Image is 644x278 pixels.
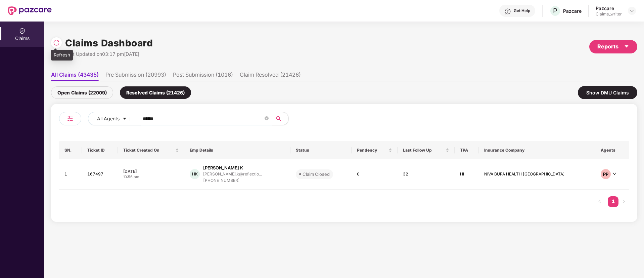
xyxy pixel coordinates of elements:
[203,172,262,176] div: [PERSON_NAME].k@reflectio...
[629,8,635,13] img: svg+xml;base64,PHN2ZyBpZD0iRHJvcGRvd24tMzJ4MzIiIHhtbG5zPSJodHRwOi8vd3d3LnczLm9yZy8yMDAwL3N2ZyIgd2...
[352,141,398,159] th: Pendency
[88,112,141,125] button: All Agentscaret-down
[596,11,622,17] div: Claims_writer
[184,141,290,159] th: Emp Details
[97,115,120,122] span: All Agents
[578,86,637,99] div: Show DMU Claims
[51,86,113,99] div: Open Claims (22009)
[203,177,262,184] div: [PHONE_NUMBER]
[601,169,611,179] div: PP
[65,50,153,58] div: Last Updated on 03:17 pm[DATE]
[120,86,191,99] div: Resolved Claims (21426)
[398,141,455,159] th: Last Follow Up
[597,42,629,51] div: Reports
[608,196,618,206] a: 1
[65,36,153,50] h1: Claims Dashboard
[290,141,352,159] th: Status
[122,116,127,122] span: caret-down
[618,196,629,207] button: right
[624,44,629,49] span: caret-down
[618,196,629,207] li: Next Page
[66,115,74,123] img: svg+xml;base64,PHN2ZyB4bWxucz0iaHR0cDovL3d3dy53My5vcmcvMjAwMC9zdmciIHdpZHRoPSIyNCIgaGVpZ2h0PSIyNC...
[272,112,289,125] button: search
[455,159,479,190] td: HI
[173,71,233,81] li: Post Submission (1016)
[553,7,557,15] span: P
[105,71,166,81] li: Pre Submission (20993)
[594,196,605,207] button: left
[8,6,52,15] img: New Pazcare Logo
[504,8,511,15] img: svg+xml;base64,PHN2ZyBpZD0iSGVscC0zMngzMiIgeG1sbnM9Imh0dHA6Ly93d3cudzMub3JnLzIwMDAvc3ZnIiB3aWR0aD...
[118,141,184,159] th: Ticket Created On
[123,174,179,180] div: 10:56 pm
[608,196,618,207] li: 1
[59,141,82,159] th: SN.
[594,196,605,207] li: Previous Page
[53,39,60,46] img: svg+xml;base64,PHN2ZyBpZD0iUmVsb2FkLTMyeDMyIiB4bWxucz0iaHR0cDovL3d3dy53My5vcmcvMjAwMC9zdmciIHdpZH...
[598,199,602,203] span: left
[352,159,398,190] td: 0
[403,148,444,153] span: Last Follow Up
[455,141,479,159] th: TPA
[622,199,626,203] span: right
[19,28,26,34] img: svg+xml;base64,PHN2ZyBpZD0iQ2xhaW0iIHhtbG5zPSJodHRwOi8vd3d3LnczLm9yZy8yMDAwL3N2ZyIgd2lkdGg9IjIwIi...
[59,159,82,190] td: 1
[265,116,269,120] span: close-circle
[479,141,596,159] th: Insurance Company
[398,159,455,190] td: 32
[612,172,616,176] span: down
[190,169,200,179] div: HK
[479,159,596,190] td: NIVA BUPA HEALTH [GEOGRAPHIC_DATA]
[514,8,530,13] div: Get Help
[240,71,301,81] li: Claim Resolved (21426)
[82,141,118,159] th: Ticket ID
[563,8,582,14] div: Pazcare
[272,116,285,121] span: search
[303,171,330,177] div: Claim Closed
[123,168,179,174] div: [DATE]
[123,148,174,153] span: Ticket Created On
[265,116,269,122] span: close-circle
[357,148,387,153] span: Pendency
[51,71,99,81] li: All Claims (43435)
[596,5,622,11] div: Pazcare
[82,159,118,190] td: 167497
[595,141,629,159] th: Agents
[51,50,73,61] div: Refresh
[203,165,243,171] div: [PERSON_NAME] K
